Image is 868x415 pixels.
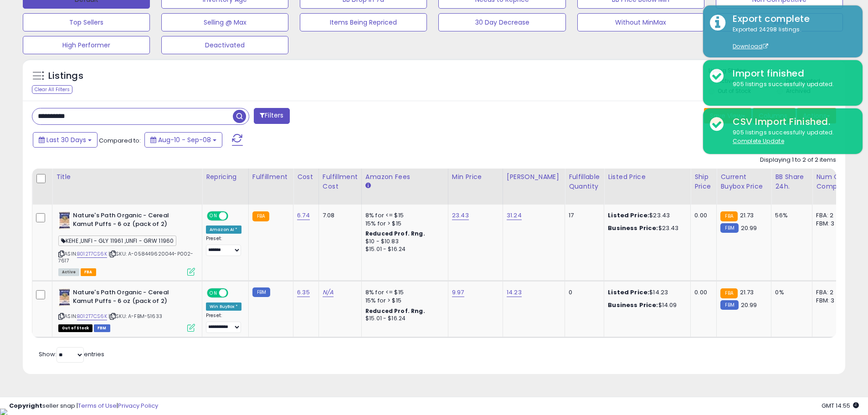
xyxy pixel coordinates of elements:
[99,136,141,145] span: Compared to:
[720,288,737,298] small: FBA
[740,211,754,220] span: 21.73
[741,301,757,309] span: 20.99
[720,172,767,191] div: Current Buybox Price
[816,172,849,191] div: Num of Comp.
[158,135,211,144] span: Aug-10 - Sep-08
[227,212,241,220] span: OFF
[775,172,808,191] div: BB Share 24h.
[507,211,522,220] a: 31.24
[726,115,856,128] div: CSV Import Finished.
[206,313,241,333] div: Preset:
[206,302,241,311] div: Win BuyBox *
[741,224,757,232] span: 20.99
[118,401,158,410] a: Privacy Policy
[323,288,334,297] a: N/A
[208,289,219,297] span: ON
[58,250,194,264] span: | SKU: A-058449620044-P002-7617
[569,172,600,191] div: Fulfillable Quantity
[227,289,241,297] span: OFF
[704,108,751,123] button: Save View
[797,108,836,123] button: Actions
[726,67,856,80] div: Import finished
[733,42,768,50] a: Download
[816,211,846,220] div: FBA: 2
[58,288,71,307] img: 41QsKJQSFxL._SL40_.jpg
[58,211,195,275] div: ASIN:
[365,315,441,323] div: $15.01 - $16.24
[822,401,859,410] span: 2025-10-9 14:55 GMT
[208,212,219,220] span: ON
[77,250,107,258] a: B012T7CS6K
[300,13,427,31] button: Items Being Repriced
[94,324,110,332] span: FBM
[33,132,98,148] button: Last 30 Days
[753,108,796,123] button: Columns
[720,300,738,310] small: FBM
[58,288,195,331] div: ASIN:
[252,211,269,221] small: FBA
[694,211,709,220] div: 0.00
[365,182,371,190] small: Amazon Fees.
[365,211,441,220] div: 8% for <= $15
[206,225,241,234] div: Amazon AI *
[161,13,288,31] button: Selling @ Max
[608,172,687,182] div: Listed Price
[438,13,565,31] button: 30 Day Decrease
[720,223,738,233] small: FBM
[608,211,683,220] div: $23.43
[9,402,158,410] div: seller snap | |
[252,172,289,182] div: Fulfillment
[108,313,162,320] span: | SKU: A-FBM-51633
[569,211,597,220] div: 17
[507,172,561,182] div: [PERSON_NAME]
[365,220,441,228] div: 15% for > $15
[365,307,425,315] b: Reduced Prof. Rng.
[608,224,658,232] b: Business Price:
[365,288,441,297] div: 8% for <= $15
[816,288,846,297] div: FBA: 2
[775,211,805,220] div: 56%
[608,301,683,309] div: $14.09
[58,236,176,246] span: KEHE ,UNFI - GLY 11961 ,UNFI - GRW 11960
[32,85,72,94] div: Clear All Filters
[206,172,245,182] div: Repricing
[206,236,241,256] div: Preset:
[297,288,310,297] a: 6.35
[58,324,92,332] span: All listings that are currently out of stock and unavailable for purchase on Amazon
[608,288,683,297] div: $14.23
[726,80,856,89] div: 905 listings successfully updated.
[577,13,704,31] button: Without MinMax
[608,301,658,309] b: Business Price:
[73,211,184,231] b: Nature's Path Organic - Cereal Kamut Puffs - 6 oz (pack of 2)
[608,288,649,297] b: Listed Price:
[58,268,79,276] span: All listings currently available for purchase on Amazon
[252,287,270,297] small: FBM
[569,288,597,297] div: 0
[56,172,198,182] div: Title
[694,172,713,191] div: Ship Price
[365,230,425,237] b: Reduced Prof. Rng.
[77,313,107,320] a: B012T7CS6K
[760,156,836,164] div: Displaying 1 to 2 of 2 items
[694,288,709,297] div: 0.00
[58,211,71,230] img: 41QsKJQSFxL._SL40_.jpg
[726,12,856,26] div: Export complete
[23,36,150,54] button: High Performer
[507,288,522,297] a: 14.23
[775,288,805,297] div: 0%
[720,211,737,221] small: FBA
[365,238,441,246] div: $10 - $10.83
[365,297,441,305] div: 15% for > $15
[452,172,499,182] div: Min Price
[254,108,289,124] button: Filters
[365,246,441,253] div: $15.01 - $16.24
[733,137,784,145] u: Complete Update
[9,401,42,410] strong: Copyright
[323,211,354,220] div: 7.08
[297,172,315,182] div: Cost
[608,211,649,220] b: Listed Price:
[46,135,86,144] span: Last 30 Days
[23,13,150,31] button: Top Sellers
[452,211,469,220] a: 23.43
[816,297,846,305] div: FBM: 3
